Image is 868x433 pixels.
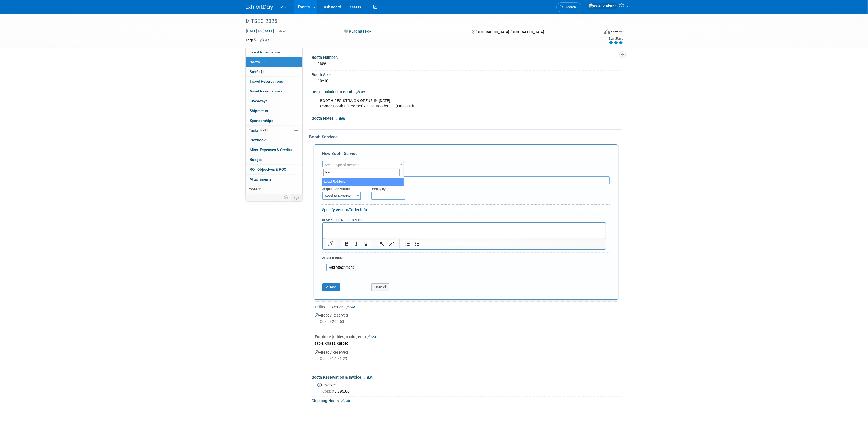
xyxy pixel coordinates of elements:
span: (4 days) [275,30,287,33]
button: Save [322,283,340,291]
a: Tasks67% [246,126,302,135]
span: ROI, Objectives & ROO [250,167,287,172]
a: Attachments [246,175,302,184]
span: Search [564,5,576,9]
a: Specify Vendor/Order Info [322,208,367,212]
span: Giveaways [250,99,268,103]
span: to [258,29,263,33]
a: Edit [368,335,377,339]
a: Booth [246,57,302,67]
a: Edit [341,399,350,403]
iframe: Rich Text Area [323,223,606,238]
span: 202.63 [320,319,347,324]
span: Booth [250,60,267,64]
button: Bullet list [412,240,422,248]
td: Personalize Event Tab Strip [282,194,291,201]
div: BOOTH REGISTRAION OPENS IN [DATE] Corner Booths (1 corner)/Inline Booths $38.00sqft [317,95,562,112]
button: Insert/edit link [326,240,335,248]
li: Lead Retrieval [322,178,404,186]
span: Event Information [250,50,281,54]
span: IVS [280,5,286,9]
span: Tasks [249,128,268,133]
button: Numbered list [403,240,412,248]
div: New Booth Service [322,151,610,159]
a: Staff2 [246,67,302,77]
div: Shipping Notes: [312,397,622,404]
div: Ideally by [371,184,585,192]
a: Search [556,2,581,12]
button: Superscript [387,240,396,248]
div: Acquisition status [322,184,363,192]
button: Italic [351,240,361,248]
div: Booth Services [309,134,622,140]
div: 1686 [316,60,618,68]
div: In-Person [611,29,624,34]
span: Select type of service [325,163,359,167]
div: I/ITSEC 2025 [244,16,592,26]
a: Travel Reservations [246,77,302,86]
a: ROI, Objectives & ROO [246,165,302,174]
a: Event Information [246,47,302,57]
div: Event Rating [609,37,623,40]
a: Sponsorships [246,116,302,125]
a: Edit [260,38,269,42]
img: ExhibitDay [246,5,273,10]
button: Subscript [377,240,386,248]
img: Kyle Shelstad [589,3,617,9]
div: Booth Reservation & Invoice: [312,373,622,380]
td: Toggle Event Tabs [291,194,302,201]
span: Playbook [250,138,266,142]
div: table, chairs, carpet [315,339,618,347]
span: 1,176.29 [320,356,350,361]
div: Booth Size: [312,71,622,77]
div: Already Reserved [315,310,618,329]
button: Underline [361,240,370,248]
span: Travel Reservations [250,79,283,83]
a: Asset Reservations [246,86,302,96]
a: Edit [346,305,355,309]
span: Misc. Expenses & Credits [250,148,293,152]
span: Budget [250,157,262,162]
a: more [246,184,302,194]
span: Need to Reserve [322,192,361,200]
div: 10x10 [316,77,618,85]
a: Budget [246,155,302,164]
img: Format-Inperson.png [604,29,610,34]
span: Staff [250,70,264,74]
button: Bold [342,240,351,248]
a: Edit [356,90,365,94]
span: Sponsorships [250,118,273,123]
div: Reserved [316,381,618,394]
div: Items Included In Booth: [312,88,622,95]
span: [GEOGRAPHIC_DATA], [GEOGRAPHIC_DATA] [476,30,544,34]
div: Already Reserved [315,347,618,366]
div: Description (optional) [322,169,610,176]
a: Shipments [246,106,302,116]
span: Cost: $ [323,389,335,393]
button: Purchased [342,29,374,34]
span: Need to Reserve [323,192,360,200]
span: Asset Reservations [250,89,282,93]
span: 3,895.00 [323,389,352,393]
div: Reservation Notes/Details: [322,217,606,222]
span: Cost: $ [320,319,332,324]
i: Booth reservation complete [263,60,266,63]
span: 67% [260,128,268,132]
span: more [249,187,258,191]
span: Attachments [250,177,272,181]
div: Booth Number: [312,53,622,60]
div: Booth Notes: [312,114,622,121]
div: Furniture (tables, chairs, etc.) [315,334,618,339]
a: Edit [336,117,345,121]
span: Shipments [250,109,268,113]
td: Tags [246,37,269,43]
a: Playbook [246,135,302,145]
span: 2 [259,70,264,74]
a: Misc. Expenses & Credits [246,145,302,155]
a: Giveaways [246,96,302,106]
div: Event Format [568,28,624,37]
a: Edit [364,376,373,380]
span: [DATE] [DATE] [246,29,275,34]
div: Attachments: [322,255,356,262]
